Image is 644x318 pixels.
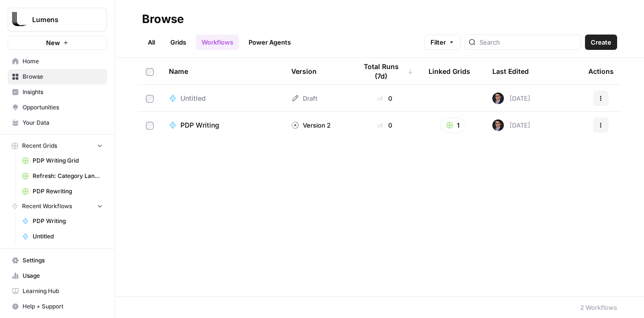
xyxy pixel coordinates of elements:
div: [DATE] [492,119,530,131]
div: 2 Workflows [580,303,617,312]
span: Usage [23,271,103,280]
span: Your Data [23,118,103,127]
span: Opportunities [23,103,103,112]
a: Untitled [169,94,276,103]
a: Opportunities [8,100,107,115]
span: Untitled [180,94,206,103]
span: PDP Writing [180,120,219,130]
a: Grids [165,35,192,50]
span: Refresh: Category Landing Pages/Rebrand [33,172,103,180]
img: ldmwv53b2lcy2toudj0k1c5n5o6j [492,119,504,131]
a: PDP Writing Grid [18,153,107,168]
span: Settings [23,256,103,265]
a: Your Data [8,115,107,130]
span: Home [23,57,103,66]
a: Refresh: Category Landing Pages/Rebrand [18,168,107,184]
span: Insights [23,88,103,96]
span: Untitled [33,232,103,241]
button: Create [585,35,617,50]
div: [DATE] [492,93,530,104]
button: Help + Support [8,299,107,314]
img: ldmwv53b2lcy2toudj0k1c5n5o6j [492,93,504,104]
a: Insights [8,84,107,100]
a: PDP Rewriting [18,184,107,199]
div: 0 [357,94,413,103]
div: Version [291,58,317,84]
span: Help + Support [23,302,103,311]
a: Untitled [18,229,107,244]
span: Learning Hub [23,287,103,295]
a: Power Agents [243,35,297,50]
div: Browse [142,12,184,27]
div: Actions [588,58,614,84]
input: Search [479,37,577,47]
div: Linked Grids [429,58,470,84]
span: Lumens [32,15,90,24]
div: Last Edited [492,58,529,84]
span: New [46,38,60,47]
a: Browse [8,69,107,84]
a: PDP Writing [169,120,276,130]
a: Settings [8,253,107,268]
span: PDP Writing [33,217,103,225]
span: Filter [430,37,446,47]
button: Recent Grids [8,139,107,153]
a: PDP Writing [18,213,107,229]
button: Workspace: Lumens [8,8,107,32]
span: Create [591,37,611,47]
button: New [8,35,107,50]
a: Home [8,54,107,69]
div: Name [169,58,276,84]
span: PDP Writing Grid [33,156,103,165]
a: Usage [8,268,107,283]
div: Draft [291,94,317,103]
span: PDP Rewriting [33,187,103,196]
span: Recent Grids [22,141,57,150]
div: Version 2 [291,120,331,130]
div: 0 [357,120,413,130]
button: Recent Workflows [8,199,107,213]
div: Total Runs (7d) [357,58,413,84]
a: Learning Hub [8,283,107,299]
button: 1 [440,118,466,133]
button: Filter [424,35,461,50]
a: All [142,35,161,50]
img: Lumens Logo [11,11,28,28]
span: Recent Workflows [22,202,72,211]
span: Browse [23,72,103,81]
a: Workflows [196,35,239,50]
